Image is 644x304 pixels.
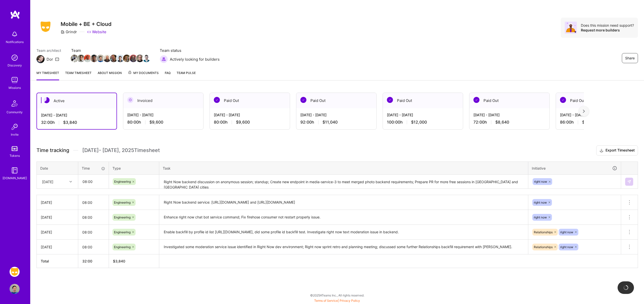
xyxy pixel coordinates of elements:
img: Invite [10,122,20,132]
img: User Avatar [10,284,20,294]
span: Engineering [114,245,131,249]
img: loading [623,285,628,290]
a: Terms of Service [314,299,338,302]
img: Team Member Avatar [130,55,137,62]
span: My Documents [128,70,159,76]
th: Date [37,162,78,175]
img: Submit [627,180,631,184]
a: FAQ [165,70,171,80]
img: Paid Out [387,97,393,103]
span: Team Pulse [177,71,196,75]
i: icon CompanyGray [61,30,65,34]
span: $9,600 [236,120,250,125]
div: 100:00 h [387,120,459,125]
a: Team Member Avatar [117,54,124,63]
a: Team Member Avatar [78,54,84,63]
div: [DATE] - [DATE] [387,112,459,118]
span: $10,320 [582,120,598,125]
img: Team Member Avatar [116,55,124,62]
a: Team Member Avatar [84,54,91,63]
span: right now [560,230,573,234]
span: Team status [160,48,220,53]
a: Team timesheet [65,70,92,80]
div: Active [37,93,116,108]
div: Time [82,166,105,171]
div: Grindr [61,29,77,34]
div: Missions [9,85,21,90]
h3: Mobile + BE + Cloud [61,21,111,27]
a: Team Member Avatar [91,54,97,63]
div: 32:00 h [41,120,112,125]
a: About Mission [98,70,122,80]
i: icon Download [599,148,603,153]
span: $3,840 [63,120,77,125]
img: bell [10,29,20,39]
span: Actively looking for builders [170,57,220,62]
div: Does this mission need support? [581,23,634,28]
div: null [625,178,634,186]
input: HH:MM [78,175,108,188]
div: 72:00 h [473,120,545,125]
a: Team Member Avatar [71,54,78,63]
div: Paid Out [556,93,636,108]
img: Paid Out [473,97,479,103]
a: My timesheet [36,70,59,80]
img: right [583,109,585,113]
span: right now [560,245,573,249]
div: 86:00 h [560,120,632,125]
span: Share [625,56,635,61]
a: Website [87,29,106,34]
div: [DATE] - [DATE] [473,112,545,118]
img: Grindr: Mobile + BE + Cloud [10,267,20,277]
th: Total [37,254,78,268]
input: HH:MM [78,211,109,224]
img: Team Member Avatar [71,55,78,62]
div: Paid Out [210,93,290,108]
div: [DATE] - [DATE] [127,112,199,118]
span: Relationships [534,245,553,249]
div: Request more builders [581,28,634,32]
a: Team Member Avatar [124,54,130,63]
img: Team Member Avatar [84,55,91,62]
span: Time tracking [36,147,69,154]
div: Tokens [10,153,20,158]
th: 32:00 [78,254,109,268]
a: User Avatar [8,284,21,294]
div: [DATE] - [DATE] [214,112,286,118]
a: Team Member Avatar [137,54,143,63]
div: Paid Out [296,93,376,108]
img: Team Member Avatar [90,55,98,62]
img: Paid Out [300,97,306,103]
img: Paid Out [214,97,220,103]
a: Team Pulse [177,70,196,80]
div: [DATE] [41,230,74,235]
textarea: Enable backfill by profile id list [URL][DOMAIN_NAME], did some profile id backfill test. Investi... [160,225,528,239]
img: Active [44,97,50,103]
button: Share [622,53,638,63]
span: right now [534,180,547,183]
span: Team architect [36,48,61,53]
span: $11,040 [323,120,338,125]
a: Team Member Avatar [110,54,117,63]
th: Task [159,162,528,175]
a: Team Member Avatar [130,54,137,63]
img: discovery [10,53,20,63]
div: [DATE] [41,200,74,205]
div: Paid Out [469,93,549,108]
img: Team Member Avatar [77,55,85,62]
div: Discovery [8,63,22,68]
span: | [314,299,360,302]
img: Company Logo [36,20,55,33]
img: Community [9,97,21,109]
div: [DATE] [41,244,74,250]
a: Grindr: Mobile + BE + Cloud [8,267,21,277]
div: Dor [47,57,53,62]
div: [DATE] [42,179,53,184]
span: right now [534,201,547,204]
a: Team Member Avatar [97,54,104,63]
textarea: Right Now backend discussion on anonymous session; standup; Create new endpoint in media-service-... [160,175,528,188]
span: Relationships [534,230,553,234]
span: $12,000 [411,120,427,125]
img: teamwork [10,75,20,85]
img: Team Member Avatar [97,55,104,62]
